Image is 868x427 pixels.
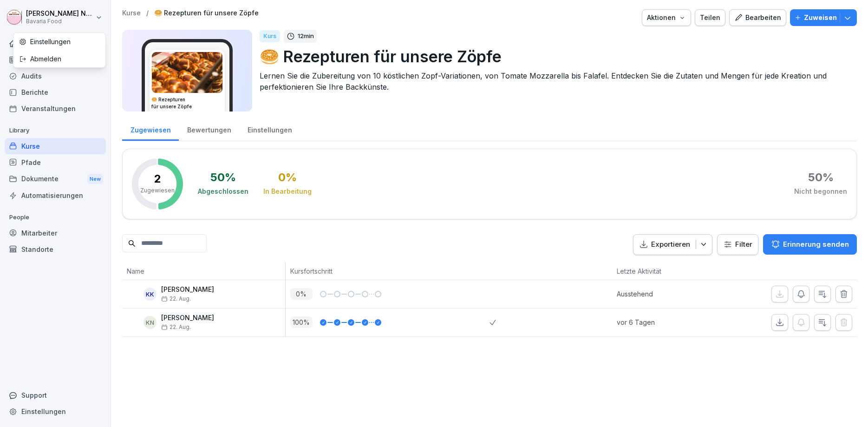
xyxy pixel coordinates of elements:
div: Teilen [700,13,720,23]
div: Aktionen [647,13,686,23]
p: Erinnerung senden [783,239,849,250]
div: Abmelden [13,50,105,67]
div: Bearbeiten [734,13,781,23]
p: Exportieren [651,239,690,250]
p: Zuweisen [804,13,837,23]
div: Einstellungen [13,33,105,50]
